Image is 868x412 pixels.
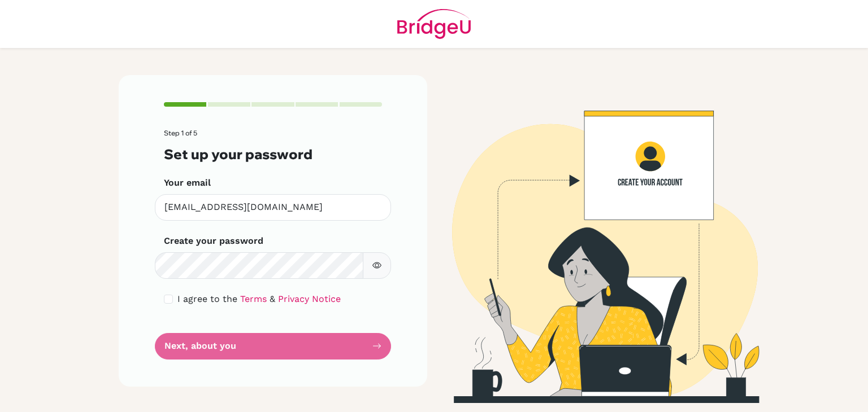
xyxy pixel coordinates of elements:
[270,293,275,304] span: &
[164,176,211,190] label: Your email
[177,293,237,304] span: I agree to the
[278,293,341,304] a: Privacy Notice
[164,234,263,248] label: Create your password
[240,293,267,304] a: Terms
[164,129,197,137] span: Step 1 of 5
[155,194,391,221] input: Insert your email*
[164,146,382,163] h3: Set up your password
